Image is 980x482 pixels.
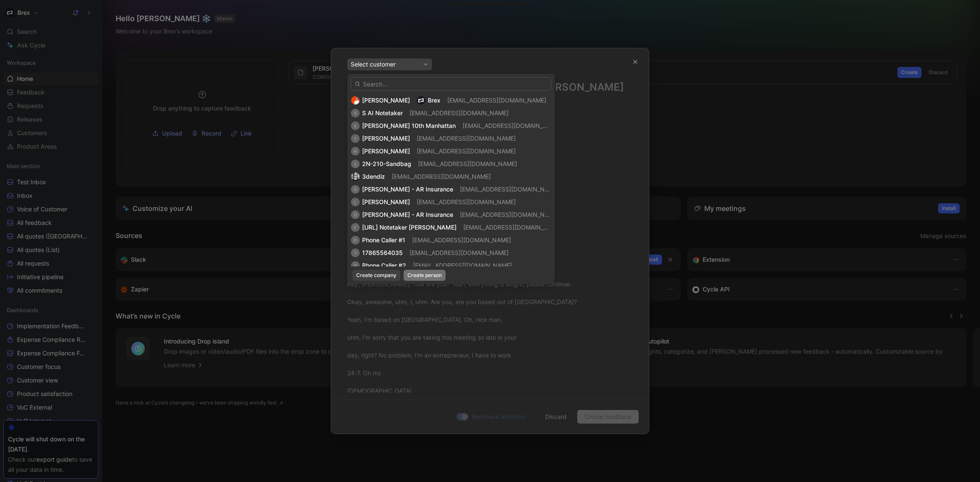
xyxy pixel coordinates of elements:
span: S AI Notetaker [362,109,403,116]
span: [EMAIL_ADDRESS][DOMAIN_NAME] [410,109,509,116]
span: [EMAIL_ADDRESS][DOMAIN_NAME] [418,160,517,167]
span: [EMAIL_ADDRESS][DOMAIN_NAME] [417,147,516,155]
span: [PERSON_NAME] [362,198,410,205]
span: [PERSON_NAME] - AR Insurance [362,211,453,218]
span: [URL] Notetaker [PERSON_NAME] [362,224,457,231]
div: F [351,223,360,232]
span: Phone Caller #2 [362,262,406,269]
span: [PERSON_NAME] [362,97,410,104]
img: 8226728491267_35ad89efb2e450a6b96f_192.jpg [351,96,360,105]
div: T [351,134,360,143]
img: 973206715171_a296c5560a034e311445_192.jpg [351,172,360,181]
span: Create company [356,271,396,280]
span: [PERSON_NAME] - AR Insurance [362,186,453,193]
span: [EMAIL_ADDRESS][DOMAIN_NAME] [462,122,562,129]
span: [EMAIL_ADDRESS][DOMAIN_NAME] [412,236,511,244]
span: 3dendiz [362,173,385,180]
div: P [351,236,360,244]
span: Create person [407,271,442,280]
div: D [351,185,360,194]
div: E [351,122,360,130]
span: [EMAIL_ADDRESS][DOMAIN_NAME] [460,186,559,193]
span: [EMAIL_ADDRESS][DOMAIN_NAME] [417,198,516,205]
span: [EMAIL_ADDRESS][DOMAIN_NAME] [463,224,562,231]
div: 1 [351,249,360,257]
span: [PERSON_NAME] 10th Manhattan [362,122,456,129]
input: Search... [351,77,551,91]
span: [EMAIL_ADDRESS][DOMAIN_NAME] [417,135,516,142]
span: [EMAIL_ADDRESS][DOMAIN_NAME] [392,173,491,180]
span: 2N-210-Sandbag [362,160,411,167]
img: logo [417,96,425,105]
span: [EMAIL_ADDRESS][DOMAIN_NAME] [447,97,546,104]
span: [EMAIL_ADDRESS][DOMAIN_NAME] [410,249,509,256]
span: [EMAIL_ADDRESS][DOMAIN_NAME] [413,262,512,269]
span: Brex [428,97,440,104]
div: D [351,211,360,219]
div: R [351,147,360,155]
span: [PERSON_NAME] [362,147,410,155]
span: [PERSON_NAME] [362,135,410,142]
span: Phone Caller #1 [362,236,405,244]
div: L [351,198,360,206]
span: 17865564035 [362,249,403,256]
div: S [351,109,360,117]
button: Create company [352,270,400,281]
span: [EMAIL_ADDRESS][DOMAIN_NAME] [460,211,559,218]
div: 2 [351,160,360,168]
div: P [351,261,360,270]
button: Create person [404,270,446,281]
